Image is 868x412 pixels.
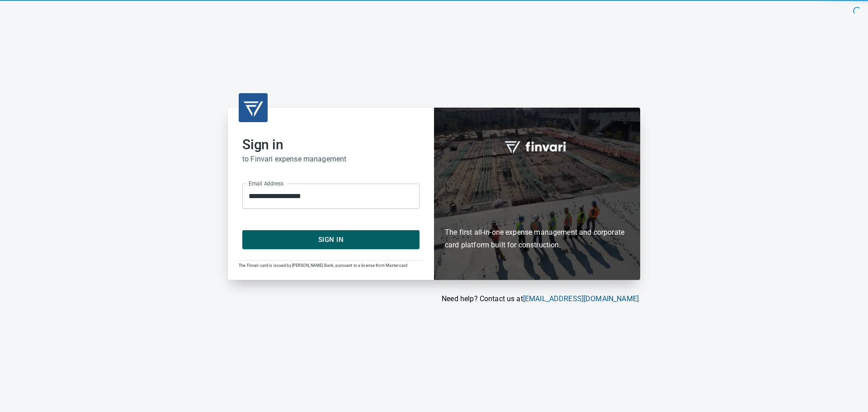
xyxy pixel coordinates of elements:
h2: Sign in [242,137,420,153]
span: Sign In [252,234,410,246]
h6: to Finvari expense management [242,153,420,166]
span: The Finvari card is issued by [PERSON_NAME] Bank, pursuant to a license from Mastercard [239,263,407,268]
img: fullword_logo_white.png [503,136,571,157]
div: Finvari [434,108,640,280]
p: Need help? Contact us at [228,294,639,304]
button: Sign In [242,230,420,249]
a: [EMAIL_ADDRESS][DOMAIN_NAME] [523,294,639,303]
h6: The first all-in-one expense management and corporate card platform built for construction. [445,174,629,252]
img: transparent_logo.png [242,97,264,118]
